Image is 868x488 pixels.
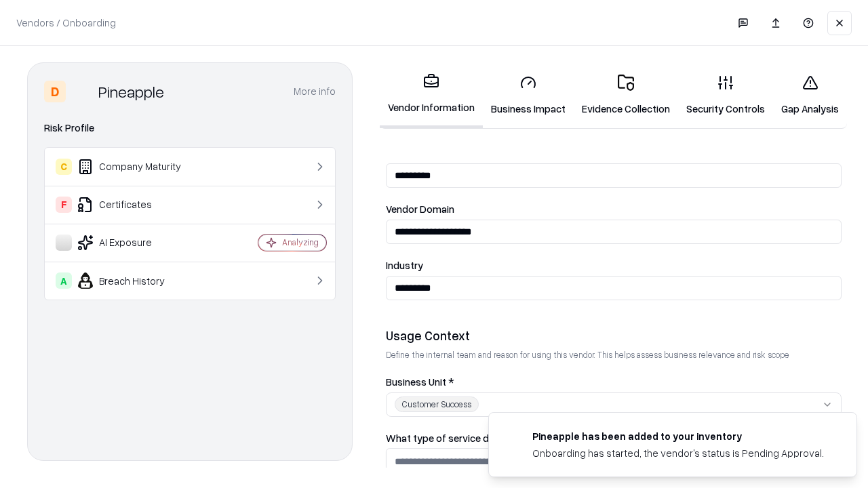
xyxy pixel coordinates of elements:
img: pineappleenergy.com [505,429,521,445]
button: More info [294,79,336,104]
p: Vendors / Onboarding [16,16,116,30]
div: Company Maturity [56,159,218,175]
img: Pineapple [71,81,93,102]
div: Pineapple has been added to your inventory [532,429,824,443]
div: Risk Profile [44,120,336,136]
a: Vendor Information [380,62,483,128]
div: Usage Context [386,327,842,344]
div: A [56,272,72,289]
div: Customer Success [395,396,479,412]
div: Pineapple [98,81,164,102]
p: Define the internal team and reason for using this vendor. This helps assess business relevance a... [386,349,842,361]
label: What type of service does the vendor provide? * [386,433,842,443]
button: Customer Success [386,392,842,417]
div: F [56,197,72,213]
a: Business Impact [483,64,574,127]
label: Vendor Domain [386,204,842,214]
a: Evidence Collection [574,64,678,127]
div: AI Exposure [56,235,218,251]
a: Security Controls [678,64,773,127]
div: Breach History [56,272,218,289]
div: D [44,81,66,102]
div: Certificates [56,197,218,213]
div: Onboarding has started, the vendor's status is Pending Approval. [532,446,824,460]
label: Industry [386,260,842,270]
div: Analyzing [282,237,319,248]
a: Gap Analysis [773,64,847,127]
div: C [56,159,72,175]
label: Business Unit * [386,377,842,387]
